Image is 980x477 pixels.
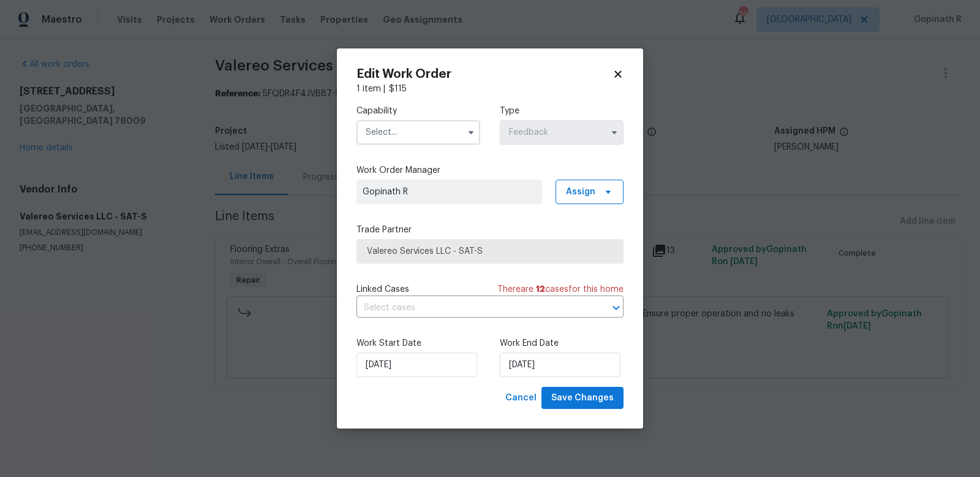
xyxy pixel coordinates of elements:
[356,283,409,296] span: Linked Cases
[500,105,624,117] label: Type
[505,391,537,406] span: Cancel
[551,391,614,406] span: Save Changes
[608,299,625,316] button: Open
[541,387,624,410] button: Save Changes
[363,186,536,198] span: Gopinath R
[500,387,541,410] button: Cancel
[356,120,480,145] input: Select...
[497,283,624,296] span: There are case s for this home
[566,186,595,198] span: Assign
[356,337,480,349] label: Work Start Date
[536,285,545,294] span: 12
[500,120,624,145] input: Select...
[389,85,407,93] span: $ 115
[464,125,478,140] button: Show options
[500,337,624,349] label: Work End Date
[356,164,624,177] label: Work Order Manager
[356,353,477,377] input: M/D/YYYY
[356,83,624,95] div: 1 item |
[356,105,480,117] label: Capability
[367,245,613,258] span: Valereo Services LLC - SAT-S
[500,353,620,377] input: M/D/YYYY
[356,224,624,236] label: Trade Partner
[356,299,589,318] input: Select cases
[356,68,612,80] h2: Edit Work Order
[607,125,622,140] button: Show options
